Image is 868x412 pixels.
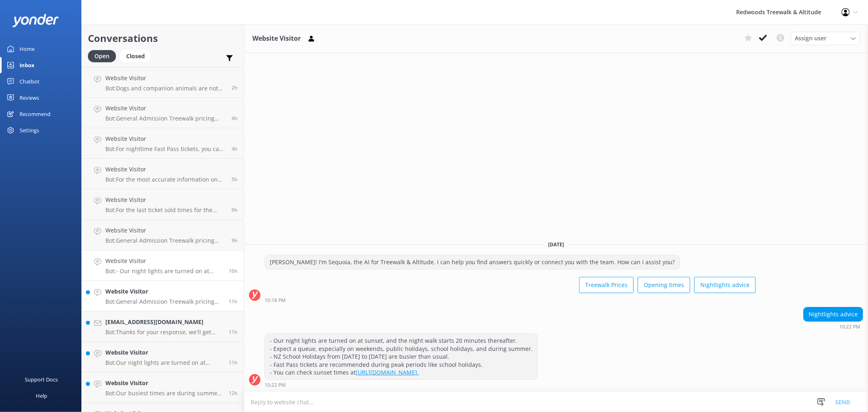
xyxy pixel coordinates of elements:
[20,106,50,122] div: Recommend
[803,324,863,329] div: Oct 15 2025 10:22pm (UTC +13:00) Pacific/Auckland
[105,145,225,153] p: Bot: For nighttime Fast Pass tickets, you can pre-book an exact date and time online. There is no...
[12,14,59,27] img: yonder-white-logo.png
[105,195,225,204] h4: Website Visitor
[105,256,223,265] h4: Website Visitor
[265,298,286,303] strong: 10:18 PM
[105,165,225,174] h4: Website Visitor
[105,74,225,83] h4: Website Visitor
[82,342,244,373] a: Website VisitorBot:Our night lights are turned on at sunset, and the night walk starts 20 minutes...
[791,32,860,45] div: Assign User
[694,277,756,293] button: Nightlights advice
[105,267,223,275] p: Bot: - Our night lights are turned on at sunset, and the night walk starts 20 minutes thereafter....
[105,287,223,296] h4: Website Visitor
[36,388,47,404] div: Help
[579,277,634,293] button: Treewalk Prices
[120,51,155,60] a: Closed
[20,73,39,90] div: Chatbot
[82,98,244,128] a: Website VisitorBot:General Admission Treewalk pricing starts at $42 for adults (16+ years) and $2...
[265,255,680,269] div: [PERSON_NAME]! I'm Sequoia, the AI for Treewalk & Altitude. I can help you find answers quickly o...
[25,371,58,388] div: Support Docs
[232,84,238,91] span: Oct 16 2025 06:14am (UTC +13:00) Pacific/Auckland
[252,33,301,44] h3: Website Visitor
[229,267,238,274] span: Oct 15 2025 10:22pm (UTC +13:00) Pacific/Auckland
[105,226,225,235] h4: Website Visitor
[229,298,238,305] span: Oct 15 2025 09:40pm (UTC +13:00) Pacific/Auckland
[229,329,238,335] span: Oct 15 2025 09:30pm (UTC +13:00) Pacific/Auckland
[105,134,225,143] h4: Website Visitor
[105,176,225,183] p: Bot: For the most accurate information on entry times for General Admission nighttime tickets, pl...
[82,311,244,342] a: [EMAIL_ADDRESS][DOMAIN_NAME]Bot:Thanks for your response, we'll get back to you as soon as we can...
[20,122,39,138] div: Settings
[82,250,244,281] a: Website VisitorBot:- Our night lights are turned on at sunset, and the night walk starts 20 minut...
[232,176,238,183] span: Oct 16 2025 02:47am (UTC +13:00) Pacific/Auckland
[265,297,756,303] div: Oct 15 2025 10:18pm (UTC +13:00) Pacific/Auckland
[105,104,225,113] h4: Website Visitor
[120,50,151,62] div: Closed
[82,67,244,98] a: Website VisitorBot:Dogs and companion animals are not permitted on the Treewalk or Altitude due t...
[88,51,120,60] a: Open
[232,206,238,213] span: Oct 15 2025 10:57pm (UTC +13:00) Pacific/Auckland
[229,390,238,397] span: Oct 15 2025 08:23pm (UTC +13:00) Pacific/Auckland
[82,373,244,403] a: Website VisitorBot:Our busiest times are during summer, public/school holidays, and weekends, esp...
[543,241,569,248] span: [DATE]
[795,34,826,43] span: Assign user
[88,50,116,62] div: Open
[82,220,244,250] a: Website VisitorBot:General Admission Treewalk pricing starts at $42 for adults (16+ years) and $2...
[82,189,244,220] a: Website VisitorBot:For the last ticket sold times for the night walk, please check the website FA...
[232,145,238,152] span: Oct 16 2025 03:53am (UTC +13:00) Pacific/Auckland
[232,237,238,244] span: Oct 15 2025 10:47pm (UTC +13:00) Pacific/Auckland
[105,329,223,336] p: Bot: Thanks for your response, we'll get back to you as soon as we can during opening hours.
[839,324,860,329] strong: 10:22 PM
[105,298,223,305] p: Bot: General Admission Treewalk pricing starts at $42 for adults (16+ years) and $26 for children...
[105,348,223,357] h4: Website Visitor
[265,383,286,388] strong: 10:22 PM
[232,115,238,122] span: Oct 16 2025 04:04am (UTC +13:00) Pacific/Auckland
[638,277,690,293] button: Opening times
[105,390,223,397] p: Bot: Our busiest times are during summer, public/school holidays, and weekends, especially at nig...
[105,379,223,388] h4: Website Visitor
[105,206,225,214] p: Bot: For the last ticket sold times for the night walk, please check the website FAQs at [URL][DO...
[804,307,863,321] div: Nightlights advice
[88,31,238,46] h2: Conversations
[82,159,244,189] a: Website VisitorBot:For the most accurate information on entry times for General Admission nightti...
[265,334,538,379] div: - Our night lights are turned on at sunset, and the night walk starts 20 minutes thereafter. - Ex...
[105,115,225,122] p: Bot: General Admission Treewalk pricing starts at $42 for adults (16+ years) and $26 for children...
[20,57,35,73] div: Inbox
[82,281,244,311] a: Website VisitorBot:General Admission Treewalk pricing starts at $42 for adults (16+ years) and $2...
[82,128,244,159] a: Website VisitorBot:For nighttime Fast Pass tickets, you can pre-book an exact date and time onlin...
[20,90,39,106] div: Reviews
[105,85,225,92] p: Bot: Dogs and companion animals are not permitted on the Treewalk or Altitude due to safety conce...
[20,41,35,57] div: Home
[265,382,538,388] div: Oct 15 2025 10:22pm (UTC +13:00) Pacific/Auckland
[229,359,238,366] span: Oct 15 2025 08:42pm (UTC +13:00) Pacific/Auckland
[105,318,223,327] h4: [EMAIL_ADDRESS][DOMAIN_NAME]
[105,359,223,366] p: Bot: Our night lights are turned on at sunset, and the night walk starts 20 minutes thereafter. W...
[105,237,225,244] p: Bot: General Admission Treewalk pricing starts at $42 for adults (16+ years) and $26 for children...
[356,368,419,376] a: [URL][DOMAIN_NAME].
